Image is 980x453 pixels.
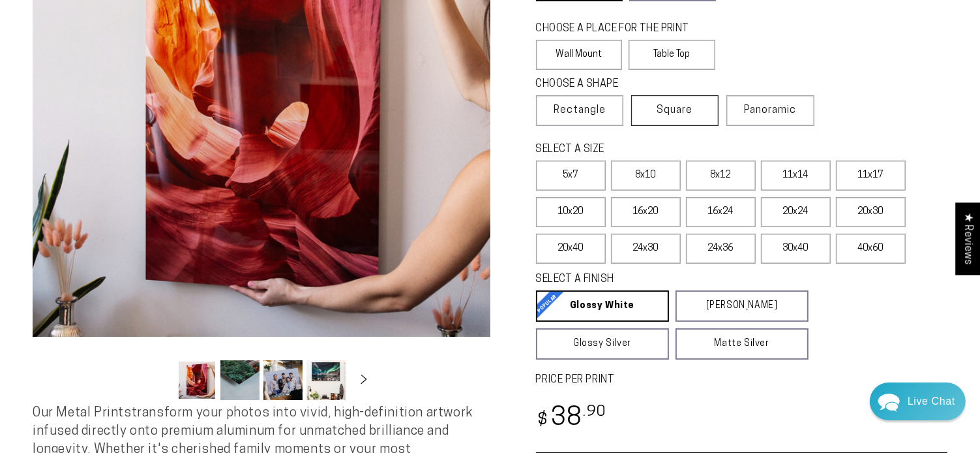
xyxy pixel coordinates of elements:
label: 5x7 [536,161,606,191]
a: [PERSON_NAME] [676,290,809,322]
button: Load image 4 in gallery view [306,360,346,400]
a: Matte Silver [676,328,809,360]
label: 24x36 [686,234,756,264]
a: Glossy Silver [536,328,669,360]
label: 11x17 [836,161,906,191]
button: Load image 3 in gallery view [263,360,303,400]
legend: CHOOSE A PLACE FOR THE PRINT [536,22,704,37]
label: 11x14 [761,161,831,191]
span: Rectangle [554,102,606,118]
label: 8x10 [611,161,681,191]
label: 20x30 [836,197,906,227]
div: Chat widget toggle [870,383,966,420]
label: 16x20 [611,197,681,227]
legend: SELECT A SIZE [536,142,778,157]
div: Contact Us Directly [908,383,955,420]
legend: SELECT A FINISH [536,272,778,287]
label: 40x60 [836,234,906,264]
label: Table Top [629,40,715,70]
label: PRICE PER PRINT [536,373,948,388]
bdi: 38 [536,406,607,431]
label: 8x12 [686,161,756,191]
label: 20x40 [536,234,606,264]
label: 10x20 [536,197,606,227]
a: Glossy White [536,290,669,322]
label: 24x30 [611,234,681,264]
label: 30x40 [761,234,831,264]
label: Wall Mount [536,40,623,70]
button: Slide left [145,366,173,395]
button: Slide right [349,366,378,395]
span: Square [657,102,693,118]
div: Click to open Judge.me floating reviews tab [955,202,980,275]
button: Load image 2 in gallery view [220,360,260,400]
legend: CHOOSE A SHAPE [536,77,705,92]
sup: .90 [583,405,606,420]
label: 20x24 [761,197,831,227]
span: Panoramic [745,105,797,116]
span: $ [538,412,549,430]
button: Load image 1 in gallery view [177,360,216,400]
label: 16x24 [686,197,756,227]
